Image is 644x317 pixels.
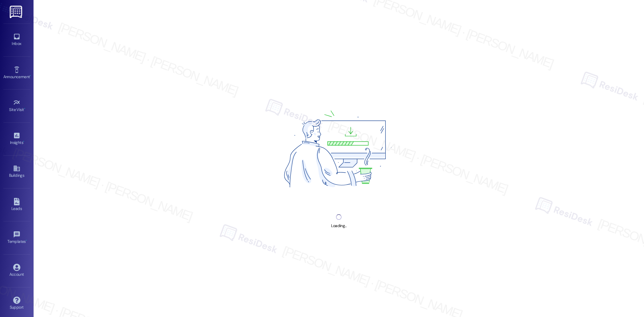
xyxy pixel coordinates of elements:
[10,6,23,18] img: ResiDesk Logo
[23,139,24,144] span: •
[3,130,30,148] a: Insights •
[26,238,27,243] span: •
[3,31,30,49] a: Inbox
[3,295,30,313] a: Support
[30,73,31,78] span: •
[331,222,346,229] div: Loading...
[3,262,30,280] a: Account
[3,196,30,214] a: Leads
[3,97,30,115] a: Site Visit •
[3,163,30,181] a: Buildings
[3,229,30,247] a: Templates •
[24,106,25,111] span: •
